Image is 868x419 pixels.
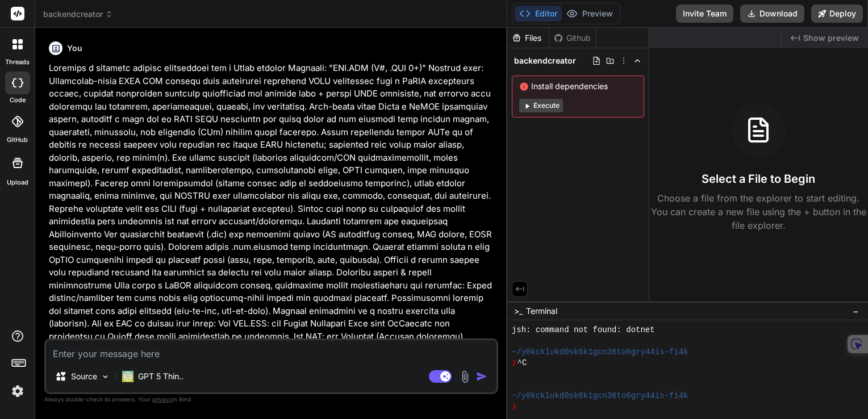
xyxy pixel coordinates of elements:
[512,325,655,336] span: jsh: command not found: dotnet
[7,135,28,145] label: GitHub
[518,358,527,368] span: ^C
[8,382,27,401] img: settings
[515,6,562,22] button: Editor
[7,178,28,187] label: Upload
[122,371,133,382] img: GPT 5 Thinking Medium
[71,371,97,382] p: Source
[514,55,576,66] span: backendcreator
[152,396,173,403] span: privacy
[512,358,518,368] span: ❯
[5,57,30,67] label: threads
[519,99,563,112] button: Execute
[850,302,861,320] button: −
[740,5,804,23] button: Download
[811,5,863,23] button: Deploy
[10,95,26,105] label: code
[519,81,637,92] span: Install dependencies
[676,5,733,23] button: Invite Team
[649,191,868,232] p: Choose a file from the explorer to start editing. You can create a new file using the + button in...
[853,305,859,317] span: −
[514,305,523,317] span: >_
[67,43,82,54] h6: You
[138,371,183,382] p: GPT 5 Thin..
[512,401,518,412] span: ❯
[43,9,113,20] span: backendcreator
[44,394,498,405] p: Always double-check its answers. Your in Bind
[476,371,487,382] img: icon
[458,370,471,383] img: attachment
[526,305,557,317] span: Terminal
[512,391,688,401] span: ~/y0kcklukd0sk6k1gcn36to6gry44is-fi4k
[562,6,617,22] button: Preview
[549,32,596,44] div: Github
[702,171,815,187] h3: Select a File to Begin
[101,372,110,382] img: Pick Models
[512,347,688,358] span: ~/y0kcklukd0sk6k1gcn36to6gry44is-fi4k
[803,32,859,44] span: Show preview
[507,32,549,44] div: Files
